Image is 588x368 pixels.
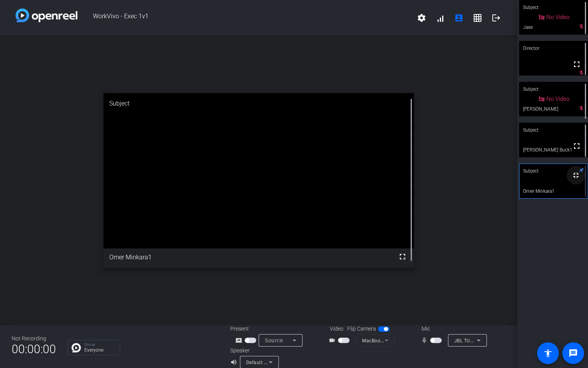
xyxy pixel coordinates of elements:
[12,340,56,359] span: 00:00:00
[12,335,56,343] div: Not Recording
[246,359,331,365] span: Default - JBL TUNE BEAM (Bluetooth)
[519,164,588,178] div: Subject
[16,9,77,22] img: white-gradient.svg
[543,349,553,358] mat-icon: accessibility
[546,95,569,102] span: No Video
[230,325,308,333] div: Present
[454,337,518,343] span: JBL TUNE BEAM (Bluetooth)
[84,343,116,347] p: Group
[103,93,414,114] div: Subject
[421,336,430,345] mat-icon: mic_none
[454,13,464,23] mat-icon: account_box
[230,357,240,367] mat-icon: volume_up
[519,41,588,56] div: Director
[330,325,343,333] span: Video
[414,325,492,333] div: Mic
[571,171,581,180] mat-icon: fullscreen_exit
[431,9,450,27] button: signal_cellular_alt
[398,252,407,261] mat-icon: fullscreen
[569,349,578,358] mat-icon: message
[572,60,581,69] mat-icon: fullscreen
[235,336,245,345] mat-icon: screen_share_outline
[417,13,426,23] mat-icon: settings
[329,336,338,345] mat-icon: videocam_outline
[492,13,501,23] mat-icon: logout
[77,9,412,27] span: WorkVivo - Exec 1v1
[519,123,588,137] div: Subject
[72,343,81,352] img: Chat Icon
[572,141,581,151] mat-icon: fullscreen
[347,325,376,333] span: Flip Camera
[84,348,116,352] p: Everyone
[265,337,283,343] span: Source
[519,82,588,97] div: Subject
[230,347,277,355] div: Speaker
[473,13,482,23] mat-icon: grid_on
[546,14,569,21] span: No Video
